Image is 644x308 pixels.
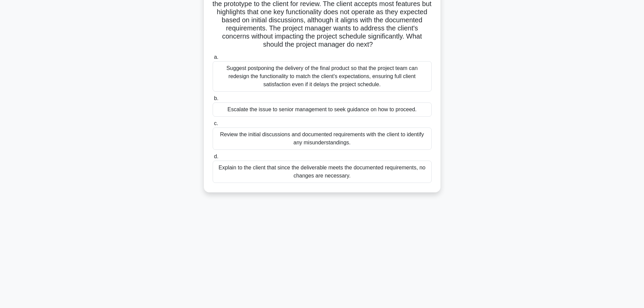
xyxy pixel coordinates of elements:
[214,153,218,159] span: d.
[213,161,432,183] div: Explain to the client that since the deliverable meets the documented requirements, no changes ar...
[214,120,218,126] span: c.
[213,127,432,150] div: Review the initial discussions and documented requirements with the client to identify any misund...
[214,54,218,60] span: a.
[214,95,218,101] span: b.
[213,61,432,92] div: Suggest postponing the delivery of the final product so that the project team can redesign the fu...
[213,102,432,117] div: Escalate the issue to senior management to seek guidance on how to proceed.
